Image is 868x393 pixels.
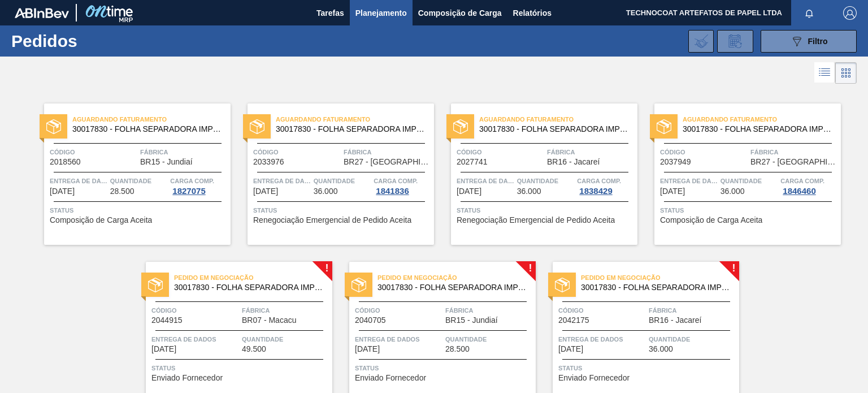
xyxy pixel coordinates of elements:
[242,307,270,314] font: Fábrica
[649,334,736,345] span: Quantidade
[316,8,344,18] font: Tarefas
[50,157,81,166] font: 2018560
[253,158,284,166] span: 2033976
[581,283,765,292] font: 30017830 - FOLHA SEPARADORA IMPERMEÁVEL
[558,345,583,353] span: 19/11/2025
[457,149,482,156] font: Código
[50,215,152,224] font: Composição de Carga Aceita
[355,316,386,325] span: 2040705
[27,103,231,245] a: statusAguardando Faturamento30017830 - FOLHA SEPARADORA IMPERMEÁVELCódigo2018560FábricaBR15 - Jun...
[355,307,380,314] font: Código
[242,316,296,325] span: BR07 - Macacu
[170,178,214,184] font: Carga Comp.
[151,373,223,382] font: Enviado Fornecedor
[453,119,468,134] img: status
[46,119,61,134] img: status
[50,205,228,216] span: Status
[555,278,570,292] img: status
[457,187,481,196] span: 21/10/2025
[344,146,431,158] span: Fábrica
[253,187,278,196] font: [DATE]
[547,158,600,166] span: BR16 - Jacareí
[253,215,411,224] font: Renegociação Emergencial de Pedido Aceita
[513,8,552,18] font: Relatórios
[377,283,527,292] span: 30017830 - FOLHA SEPARADORA IMPERMEÁVEL
[660,187,685,196] span: 27/10/2025
[457,216,615,224] span: Renegociação Emergencial de Pedido Aceita
[140,149,168,156] font: Fábrica
[649,345,673,353] span: 36.000
[688,30,714,53] div: Importar Negociações dos Pedidos
[344,158,431,166] span: BR27 - Nova Minas
[683,116,777,123] font: Aguardando Faturamento
[355,316,386,325] font: 2040705
[660,207,684,214] font: Status
[780,175,824,187] span: Carga Comp.
[660,158,691,166] span: 2037949
[355,373,426,382] font: Enviado Fornecedor
[843,6,857,20] img: Sair
[660,178,725,184] font: Entrega de dados
[581,283,730,292] span: 30017830 - FOLHA SEPARADORA IMPERMEÁVEL
[649,316,701,325] span: BR16 - Jacareí
[253,149,279,156] font: Código
[750,149,779,156] font: Fábrica
[783,186,815,196] font: 1846460
[445,344,470,353] font: 28.500
[50,178,115,184] font: Entrega de dados
[457,175,514,187] span: Entrega de dados
[547,146,635,158] span: Fábrica
[558,362,736,374] span: Status
[151,305,239,316] span: Código
[457,178,522,184] font: Entrega de dados
[15,8,69,18] img: TNhmsLtSVTkK8tSr43FrP2fwEKptu5GPRR3wAAAABJRU5ErkJggg==
[750,146,838,158] span: Fábrica
[253,207,277,214] font: Status
[50,207,73,214] font: Status
[314,187,338,196] span: 36.000
[660,205,838,216] span: Status
[174,283,323,292] span: 30017830 - FOLHA SEPARADORA IMPERMEÁVEL
[11,32,77,50] font: Pedidos
[253,175,311,187] span: Entrega de dados
[683,124,866,133] font: 30017830 - FOLHA SEPARADORA IMPERMEÁVEL
[355,344,380,353] font: [DATE]
[750,158,838,166] span: BR27 - Nova Minas
[110,178,151,184] font: Quantidade
[558,334,646,345] span: Entrega de dados
[660,216,762,224] span: Composição de Carga Aceita
[242,305,329,316] span: Fábrica
[253,157,284,166] font: 2033976
[355,365,379,372] font: Status
[721,187,745,196] span: 36.000
[253,178,318,184] font: Entrega de dados
[253,205,431,216] span: Status
[445,305,533,316] span: Fábrica
[479,125,628,133] span: 30017830 - FOLHA SEPARADORA IMPERMEÁVEL
[683,125,832,133] span: 30017830 - FOLHA SEPARADORA IMPERMEÁVEL
[72,124,256,133] font: 30017830 - FOLHA SEPARADORA IMPERMEÁVEL
[151,362,329,374] span: Status
[50,187,75,196] span: 07/10/2025
[377,283,561,292] font: 30017830 - FOLHA SEPARADORA IMPERMEÁVEL
[242,344,266,353] font: 49.500
[445,336,487,343] font: Quantidade
[50,158,81,166] span: 2018560
[457,157,488,166] font: 2027741
[479,116,574,123] font: Aguardando Faturamento
[276,114,434,125] span: Aguardando Faturamento
[660,187,685,196] font: [DATE]
[683,114,841,125] span: Aguardando Faturamento
[558,374,630,382] span: Enviado Fornecedor
[355,305,442,316] span: Código
[445,307,474,314] font: Fábrica
[355,336,420,343] font: Entrega de dados
[791,5,827,21] button: Notificações
[174,272,332,283] span: Pedido em Negociação
[579,186,612,196] font: 1838429
[479,114,637,125] span: Aguardando Faturamento
[110,187,134,196] font: 28.500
